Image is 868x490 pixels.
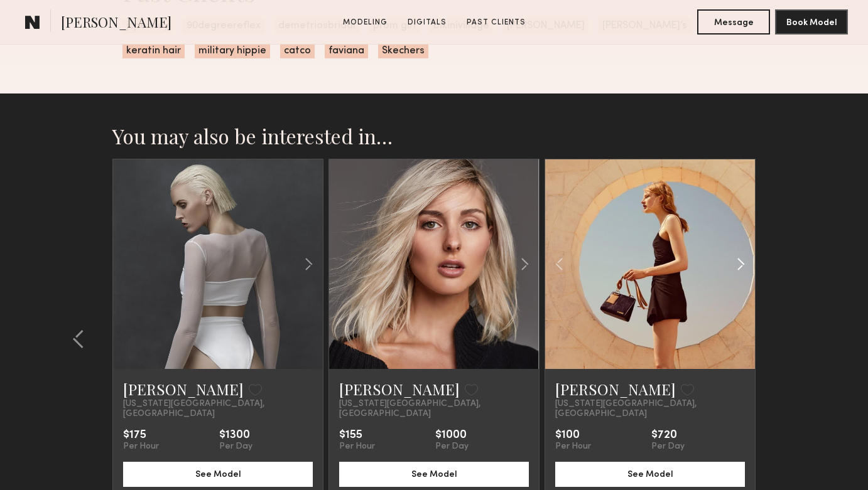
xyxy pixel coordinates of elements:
[339,462,529,487] button: See Model
[555,429,591,442] div: $100
[339,429,375,442] div: $155
[435,442,469,452] div: Per Day
[651,429,685,442] div: $720
[339,468,529,479] a: See Model
[338,17,393,28] a: Modeling
[123,462,313,487] button: See Model
[462,17,531,28] a: Past Clients
[378,43,428,58] span: Skechers
[122,43,185,58] span: keratin hair
[775,9,848,35] button: Book Model
[555,379,676,399] a: [PERSON_NAME]
[195,43,270,58] span: military hippie
[339,399,529,419] span: [US_STATE][GEOGRAPHIC_DATA], [GEOGRAPHIC_DATA]
[651,442,685,452] div: Per Day
[325,43,368,58] span: faviana
[123,399,313,419] span: [US_STATE][GEOGRAPHIC_DATA], [GEOGRAPHIC_DATA]
[555,468,745,479] a: See Model
[123,379,244,399] a: [PERSON_NAME]
[61,13,171,35] span: [PERSON_NAME]
[339,379,460,399] a: [PERSON_NAME]
[555,442,591,452] div: Per Hour
[219,442,252,452] div: Per Day
[280,43,315,58] span: catco
[123,442,159,452] div: Per Hour
[555,399,745,419] span: [US_STATE][GEOGRAPHIC_DATA], [GEOGRAPHIC_DATA]
[697,9,770,35] button: Message
[112,124,756,149] h2: You may also be interested in…
[339,442,375,452] div: Per Hour
[219,429,252,442] div: $1300
[123,468,313,479] a: See Model
[123,429,159,442] div: $175
[555,462,745,487] button: See Model
[775,16,848,27] a: Book Model
[435,429,469,442] div: $1000
[403,17,452,28] a: Digitals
